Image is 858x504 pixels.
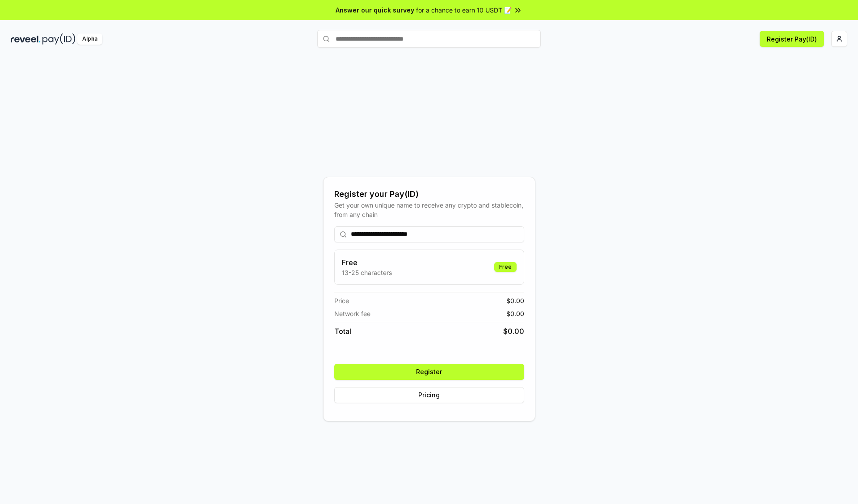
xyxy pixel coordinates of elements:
[334,309,370,318] span: Network fee
[334,387,524,403] button: Pricing
[11,33,41,45] img: reveel_dark
[506,296,524,305] span: $ 0.00
[494,262,517,272] div: Free
[334,188,524,200] div: Register your Pay(ID)
[42,33,76,45] img: pay_id
[334,200,524,219] div: Get your own unique name to receive any crypto and stablecoin, from any chain
[334,326,351,337] span: Total
[336,5,414,15] span: Answer our quick survey
[760,31,824,47] button: Register Pay(ID)
[77,33,102,45] div: Alpha
[503,326,524,337] span: $ 0.00
[506,309,524,318] span: $ 0.00
[342,257,392,268] h3: Free
[342,268,392,277] p: 13-25 characters
[334,296,349,305] span: Price
[416,5,512,15] span: for a chance to earn 10 USDT 📝
[334,364,524,380] button: Register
